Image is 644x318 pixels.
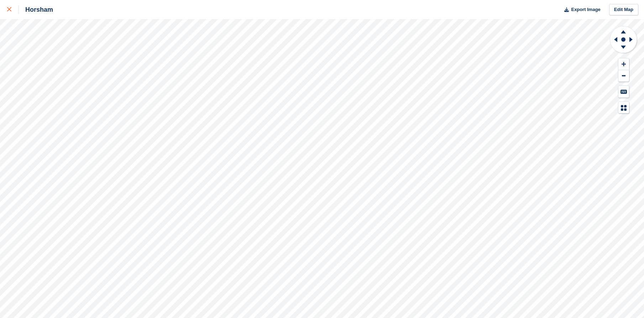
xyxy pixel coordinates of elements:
button: Zoom In [618,58,629,70]
button: Zoom Out [618,70,629,82]
span: Export Image [571,6,600,13]
div: Horsham [19,5,53,14]
button: Export Image [560,4,601,16]
a: Edit Map [609,4,638,16]
button: Map Legend [618,102,629,114]
button: Keyboard Shortcuts [618,86,629,98]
